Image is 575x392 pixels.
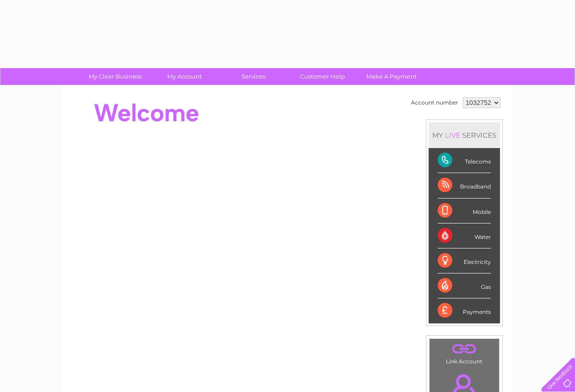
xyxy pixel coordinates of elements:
[438,248,491,273] div: Electricity
[438,298,491,323] div: Payments
[438,273,491,298] div: Gas
[216,68,291,85] a: Services
[438,198,491,223] div: Mobile
[409,95,460,110] td: Account number
[438,148,491,173] div: Telecoms
[438,223,491,248] div: Water
[438,173,491,198] div: Broadband
[147,68,222,85] a: My Account
[443,131,462,139] div: LIVE
[429,338,500,367] td: Link Account
[285,68,360,85] a: Customer Help
[354,68,429,85] a: Make A Payment
[78,68,153,85] a: My Clear Business
[432,341,497,357] a: .
[429,122,500,148] div: MY SERVICES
